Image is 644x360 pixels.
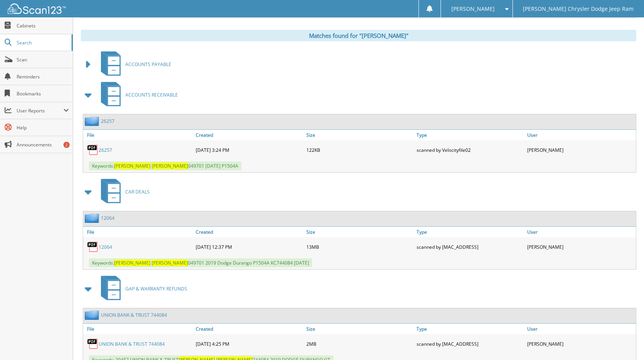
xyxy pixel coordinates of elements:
a: 12064 [101,215,114,221]
span: Search [17,39,68,46]
span: Scan [17,56,69,63]
span: [PERSON_NAME] [114,260,150,266]
a: Size [304,227,415,237]
span: [PERSON_NAME] Chrysler Dodge Jeep Ram [523,7,634,11]
a: GAP & WARRANTY REFUNDS [96,273,187,304]
a: ACCOUNTS PAYABLE [96,49,171,80]
a: Type [415,227,525,237]
span: CAR DEALS [125,188,150,195]
a: 26257 [101,118,114,124]
span: Help [17,124,69,131]
a: File [83,324,194,334]
a: Size [304,324,415,334]
a: User [525,324,636,334]
a: User [525,130,636,140]
div: scanned by [MAC_ADDRESS] [415,239,525,255]
span: Reminders [17,73,69,80]
span: ACCOUNTS PAYABLE [125,61,171,68]
div: Matches found for "[PERSON_NAME]" [81,30,636,41]
div: 2MB [304,336,415,352]
span: User Reports [17,107,63,114]
a: Type [415,324,525,334]
a: Created [194,227,304,237]
a: ACCOUNTS RECEIVABLE [96,80,178,110]
a: User [525,227,636,237]
a: UNION BANK & TRUST 744084 [99,341,165,347]
div: [DATE] 4:25 PM [194,336,304,352]
div: 2 [63,142,70,148]
span: [PERSON_NAME] [114,163,150,169]
a: CAR DEALS [96,177,150,207]
a: 12064 [99,244,112,250]
img: PDF.png [87,144,99,156]
div: 122KB [304,142,415,158]
div: scanned by [MAC_ADDRESS] [415,336,525,352]
div: scanned by Velocityfile02 [415,142,525,158]
a: Size [304,130,415,140]
a: Created [194,130,304,140]
span: Bookmarks [17,90,69,97]
a: 26257 [99,147,112,153]
div: [PERSON_NAME] [525,142,636,158]
a: File [83,130,194,140]
span: [PERSON_NAME] [451,7,495,11]
span: Keywords: 049701 [DATE] P1504A [89,161,241,170]
span: Announcements [17,141,69,148]
div: 13MB [304,239,415,255]
div: [PERSON_NAME] [525,239,636,255]
iframe: Chat Widget [605,323,644,360]
img: folder2.png [85,213,101,223]
span: ACCOUNTS RECEIVABLE [125,92,178,98]
div: [PERSON_NAME] [525,336,636,352]
a: UNION BANK & TRUST 744084 [101,312,167,318]
img: scan123-logo-white.svg [8,3,66,14]
a: Created [194,324,304,334]
img: folder2.png [85,116,101,126]
span: GAP & WARRANTY REFUNDS [125,285,187,292]
img: PDF.png [87,241,99,253]
div: [DATE] 12:37 PM [194,239,304,255]
span: Keywords: 049701 2019 Dodge Durango P1504A KC744084 [DATE] [89,258,312,267]
div: [DATE] 3:24 PM [194,142,304,158]
a: Type [415,130,525,140]
img: PDF.png [87,338,99,350]
span: Cabinets [17,22,69,29]
img: folder2.png [85,310,101,320]
span: [PERSON_NAME] [152,163,188,169]
a: File [83,227,194,237]
span: [PERSON_NAME] [152,260,188,266]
